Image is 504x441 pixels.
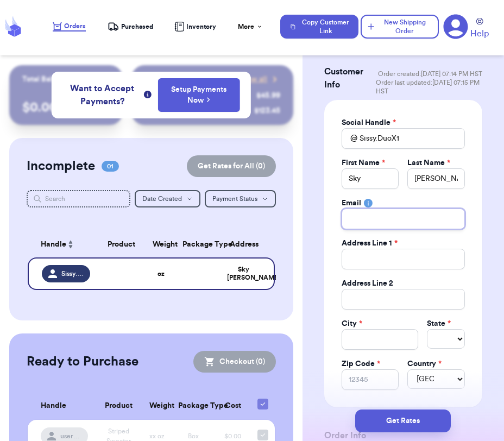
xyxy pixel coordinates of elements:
label: City [342,318,362,329]
span: Date Created [142,196,182,202]
label: Last Name [407,157,450,168]
button: Checkout (0) [193,351,276,373]
th: Address [220,231,275,257]
span: Help [470,27,489,40]
span: 01 [102,161,119,172]
span: Inventory [186,22,216,31]
span: Want to Accept Payments? [62,82,142,108]
th: Weight [146,231,176,257]
th: Product [94,392,142,420]
button: Get Rates [355,409,451,432]
div: $ 123.45 [254,105,280,116]
div: $ 45.99 [256,90,280,101]
th: Weight [143,392,172,420]
span: View all [240,74,267,85]
button: New Shipping Order [361,15,439,39]
span: Payment Status [212,196,257,202]
a: Help [470,18,489,40]
label: Social Handle [342,117,396,128]
h2: Ready to Purchase [27,353,138,370]
th: Package Type [172,392,215,420]
label: Country [407,358,442,369]
strong: oz [157,270,165,277]
button: Sort ascending [66,238,75,251]
button: Setup Payments Now [158,78,240,112]
input: Search [27,190,130,207]
label: First Name [342,157,385,168]
label: Address Line 1 [342,238,398,249]
span: username [60,432,82,440]
div: Sky [PERSON_NAME] [227,266,261,282]
label: Address Line 2 [342,278,393,289]
span: Sissy.DuoX1 [61,269,84,278]
p: Total Balance [22,74,69,85]
span: Handle [41,239,66,250]
button: Date Created [135,190,200,207]
a: Setup Payments Now [169,84,229,106]
th: Cost [215,392,251,420]
button: Payment Status [205,190,276,207]
span: xx oz [149,433,165,439]
p: $ 0.00 [22,99,110,116]
span: Box [188,433,199,439]
span: Order last updated: [DATE] 07:15 PM HST [376,78,482,96]
label: State [427,318,451,329]
label: Email [342,198,361,209]
a: View all [240,74,280,85]
a: Orders [53,22,86,31]
h2: Incomplete [27,157,95,175]
div: More [238,22,263,31]
th: Product [97,231,146,257]
input: 12345 [342,369,399,390]
h3: Customer Info [324,65,376,91]
span: Order created: [DATE] 07:14 PM HST [378,70,482,78]
label: Zip Code [342,358,380,369]
span: Purchased [121,22,153,31]
div: @ [342,128,357,149]
span: Handle [41,400,66,412]
span: $0.00 [224,433,241,439]
button: Get Rates for All (0) [187,155,276,177]
span: Orders [64,22,86,30]
th: Package Type [176,231,220,257]
button: Copy Customer Link [280,15,358,39]
a: Purchased [108,21,153,32]
a: Inventory [174,22,216,31]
